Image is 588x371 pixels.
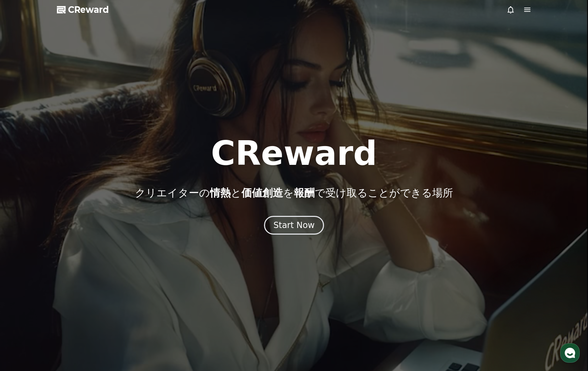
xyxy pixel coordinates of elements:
p: クリエイターの と を で受け取ることができる場所 [135,187,453,199]
a: Start Now [264,223,324,229]
div: Start Now [273,220,315,231]
button: Start Now [264,216,324,235]
span: CReward [68,4,109,15]
h1: CReward [211,137,377,170]
span: 報酬 [294,187,315,199]
a: CReward [57,4,109,15]
span: 情熱 [210,187,231,199]
span: 価値創造 [241,187,283,199]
